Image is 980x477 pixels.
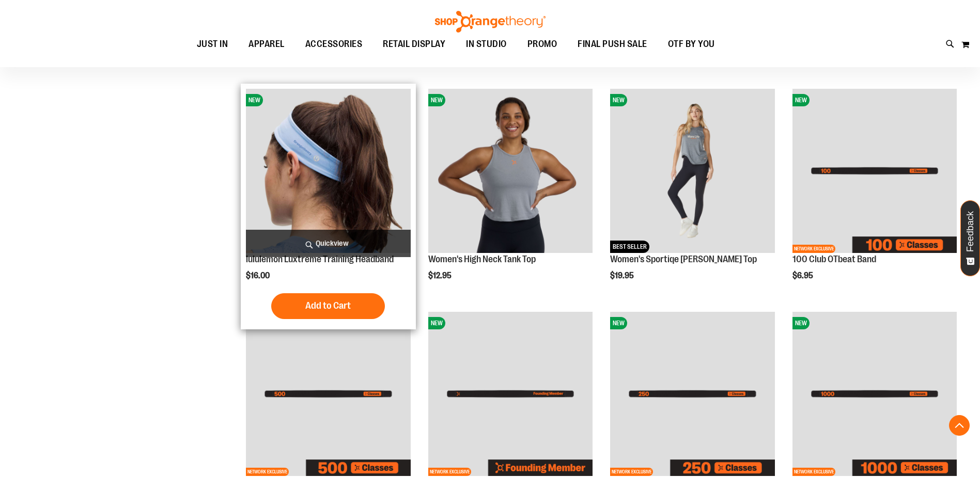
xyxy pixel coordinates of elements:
[517,33,568,56] a: PROMO
[966,211,975,252] span: Feedback
[428,89,593,255] a: Image of Womens BB High Neck Tank GreyNEW
[246,271,271,280] span: $16.00
[456,33,517,56] a: IN STUDIO
[246,468,289,476] span: NETWORK EXCLUSIVE
[428,94,445,106] span: NEW
[658,33,725,56] a: OTF BY YOU
[428,89,593,253] img: Image of Womens BB High Neck Tank Grey
[605,84,780,307] div: product
[466,33,507,56] span: IN STUDIO
[668,33,715,56] span: OTF BY YOU
[578,33,647,56] span: FINAL PUSH SALE
[423,84,598,307] div: product
[610,271,635,280] span: $19.95
[792,468,835,476] span: NETWORK EXCLUSIVE
[428,317,445,329] span: NEW
[792,254,876,264] a: 100 Club OTbeat Band
[186,33,239,56] a: JUST IN
[792,317,810,329] span: NEW
[383,33,445,56] span: RETAIL DISPLAY
[246,230,410,257] a: Quickview
[567,33,658,56] a: FINAL PUSH SALE
[246,89,410,255] a: lululemon Luxtreme Training HeadbandNEW
[610,312,774,476] img: Image of 250 Club OTbeat Band
[246,254,394,264] a: lululemon Luxtreme Training Headband
[241,84,415,329] div: product
[305,33,363,56] span: ACCESSORIES
[610,317,627,329] span: NEW
[960,200,980,276] button: Feedback - Show survey
[295,33,373,56] a: ACCESSORIES
[238,33,295,56] a: APPAREL
[610,89,774,255] a: Women's Sportiqe Janie Tank TopNEWBEST SELLER
[246,312,410,476] img: Image of 500 Club OTbeat Band
[428,312,593,476] img: Image of Founding Member
[610,89,774,253] img: Women's Sportiqe Janie Tank Top
[610,241,649,253] span: BEST SELLER
[428,271,453,280] span: $12.95
[792,312,957,476] img: Image of 1000 Club OTbeat Band
[610,94,627,106] span: NEW
[610,254,757,264] a: Women's Sportiqe [PERSON_NAME] Top
[792,94,810,106] span: NEW
[433,11,547,33] img: Shop Orangetheory
[248,33,285,56] span: APPAREL
[428,468,471,476] span: NETWORK EXCLUSIVE
[372,33,456,56] a: RETAIL DISPLAY
[792,245,835,253] span: NETWORK EXCLUSIVE
[305,300,351,311] span: Add to Cart
[527,33,557,56] span: PROMO
[428,254,536,264] a: Women's High Neck Tank Top
[271,293,385,319] button: Add to Cart
[787,84,962,301] div: product
[246,89,410,253] img: lululemon Luxtreme Training Headband
[792,271,815,280] span: $6.95
[792,89,957,253] img: Image of 100 Club OTbeat Band
[949,415,970,436] button: Back To Top
[610,468,653,476] span: NETWORK EXCLUSIVE
[246,94,263,106] span: NEW
[792,89,957,255] a: Image of 100 Club OTbeat BandNEWNETWORK EXCLUSIVE
[197,33,228,56] span: JUST IN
